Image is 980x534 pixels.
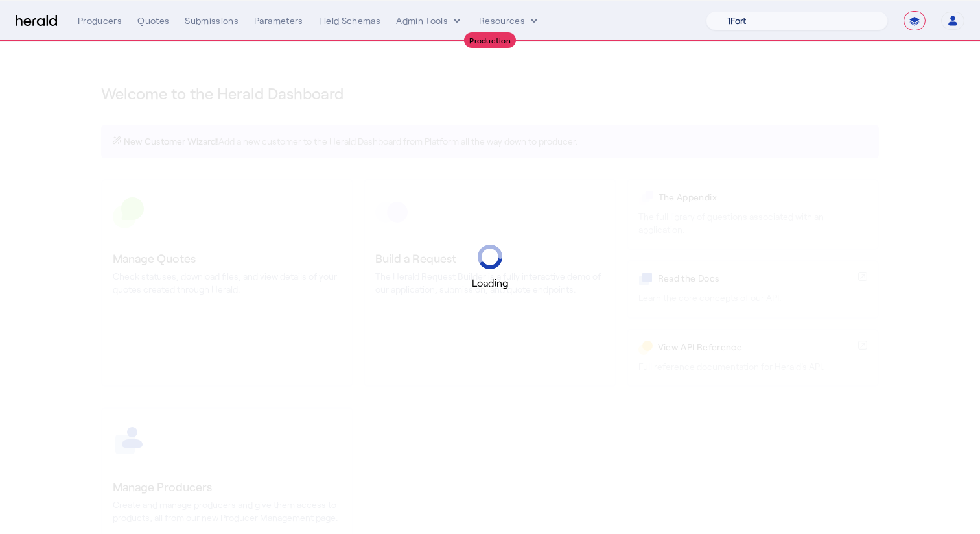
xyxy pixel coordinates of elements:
div: Submissions [185,14,239,27]
div: Field Schemas [319,14,381,27]
div: Parameters [254,14,303,27]
button: internal dropdown menu [396,14,463,27]
img: Herald Logo [16,15,57,27]
div: Quotes [137,14,169,27]
div: Producers [78,14,122,27]
div: Production [464,32,516,48]
button: Resources dropdown menu [479,14,541,27]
